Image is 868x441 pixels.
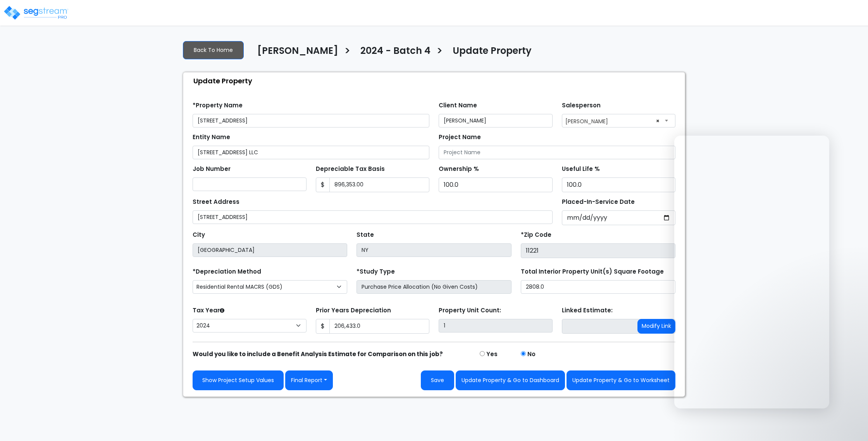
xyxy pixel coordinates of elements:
label: Prior Years Depreciation [316,306,391,315]
span: × [656,115,660,126]
input: Depreciation [562,177,676,192]
span: $ [316,177,330,192]
div: Update Property [187,72,685,89]
label: Client Name [439,101,477,110]
button: Update Property & Go to Dashboard [456,370,565,390]
label: *Property Name [193,101,243,110]
input: Building Count [439,319,553,332]
button: Final Report [285,370,333,390]
span: Asher Fried [562,114,676,127]
a: Show Project Setup Values [193,370,284,390]
span: Asher Fried [562,114,675,127]
h3: > [436,45,443,60]
input: Ownership [439,177,553,192]
input: 0.00 [329,319,430,334]
iframe: Intercom live chat [811,415,829,433]
iframe: Intercom live chat [674,136,829,408]
a: 2024 - Batch 4 [355,45,431,62]
h3: > [344,45,351,60]
label: Tax Year [193,306,224,315]
label: Entity Name [193,133,230,142]
label: City [193,231,205,239]
input: 0.00 [329,177,430,192]
input: total square foot [521,280,675,294]
input: Property Name [193,114,429,127]
label: Linked Estimate: [562,306,613,315]
label: *Zip Code [521,231,551,239]
label: Ownership % [439,165,479,174]
label: *Study Type [356,267,395,276]
label: Property Unit Count: [439,306,501,315]
label: Job Number [193,165,231,174]
label: State [356,231,374,239]
label: Useful Life % [562,165,600,174]
label: Salesperson [562,101,601,110]
label: *Depreciation Method [193,267,261,276]
h4: [PERSON_NAME] [257,45,338,59]
input: Street Address [193,210,553,224]
label: Placed-In-Service Date [562,198,635,207]
button: Save [421,370,454,390]
input: Entity Name [193,146,429,159]
input: Zip Code [521,243,675,258]
label: Project Name [439,133,481,142]
a: Back To Home [183,41,244,59]
input: Project Name [439,146,675,159]
strong: Would you like to include a Benefit Analysis Estimate for Comparison on this job? [193,350,443,358]
label: Depreciable Tax Basis [316,165,385,174]
label: Street Address [193,198,239,207]
input: Client Name [439,114,553,127]
span: $ [316,319,330,334]
a: Update Property [447,45,532,62]
label: No [527,350,536,359]
h4: Update Property [453,45,532,59]
label: Total Interior Property Unit(s) Square Footage [521,267,664,276]
a: [PERSON_NAME] [251,45,338,62]
button: Update Property & Go to Worksheet [567,370,675,390]
button: Modify Link [637,319,675,334]
h4: 2024 - Batch 4 [360,45,431,59]
img: logo_pro_r.png [3,5,69,21]
label: Yes [486,350,498,359]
